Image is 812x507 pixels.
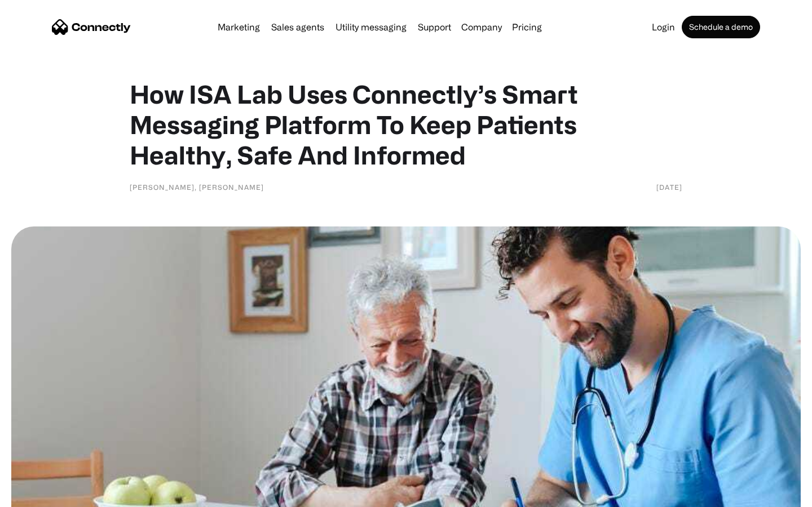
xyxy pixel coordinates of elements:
[507,23,546,32] a: Pricing
[267,23,329,32] a: Sales agents
[331,23,411,32] a: Utility messaging
[130,79,682,170] h1: How ISA Lab Uses Connectly’s Smart Messaging Platform To Keep Patients Healthy, Safe And Informed
[656,181,682,193] div: [DATE]
[413,23,456,32] a: Support
[23,487,68,503] ul: Language list
[11,487,68,503] aside: Language selected: English
[682,16,760,38] a: Schedule a demo
[213,23,264,32] a: Marketing
[461,19,502,35] div: Company
[647,23,679,32] a: Login
[130,181,264,193] div: [PERSON_NAME], [PERSON_NAME]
